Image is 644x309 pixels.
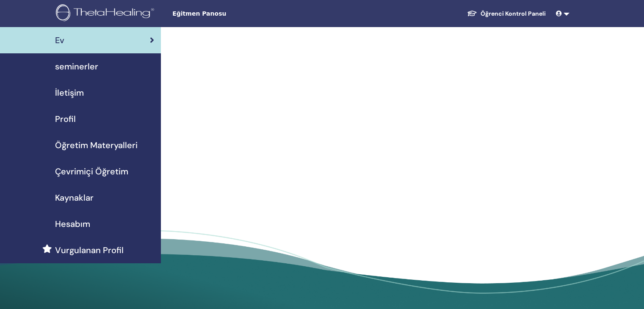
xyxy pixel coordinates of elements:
span: Kaynaklar [55,191,94,204]
span: Öğretim Materyalleri [55,139,138,152]
a: Öğrenci Kontrol Paneli [460,6,553,22]
span: Çevrimiçi Öğretim [55,165,128,178]
span: Hesabım [55,218,90,230]
img: logo.png [56,4,157,23]
span: Vurgulanan Profil [55,244,124,257]
span: Ev [55,34,64,47]
span: Eğitmen Panosu [172,9,299,18]
span: Profil [55,113,76,125]
img: graduation-cap-white.svg [467,10,477,17]
span: İletişim [55,86,84,99]
span: seminerler [55,60,98,73]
